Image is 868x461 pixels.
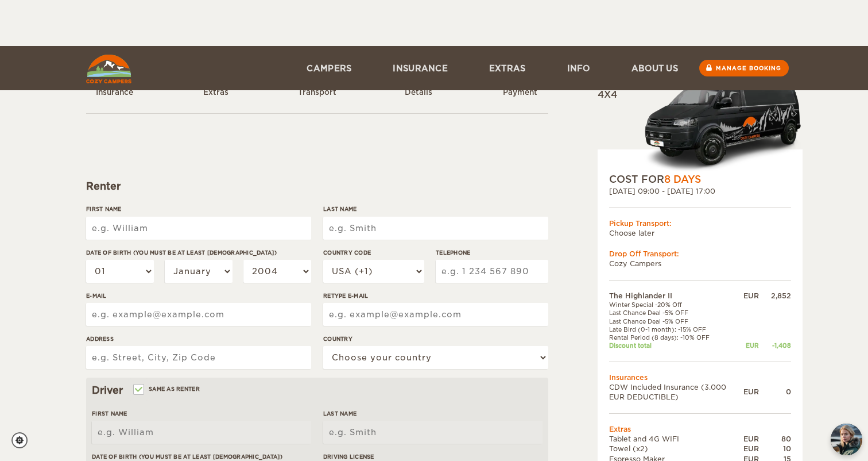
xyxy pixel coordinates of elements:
div: COST FOR [609,172,791,186]
td: Towel (x2) [609,444,743,454]
input: e.g. Smith [323,421,542,444]
img: HighlanderXL.png [644,79,803,172]
img: Freyja at Cozy Campers [831,424,862,455]
a: About us [611,46,699,90]
label: First Name [86,205,311,213]
label: Last Name [323,205,548,213]
input: e.g. 1 234 567 890 [436,260,548,283]
td: Rental Period (8 days): -10% OFF [609,333,743,341]
img: Cozy Campers [86,55,131,83]
div: Drop Off Transport: [609,249,791,259]
label: Date of birth (You must be at least [DEMOGRAPHIC_DATA]) [86,248,311,257]
div: Insurance [83,87,146,98]
a: Manage booking [699,60,789,76]
label: Country [323,335,548,343]
label: Retype E-mail [323,291,548,300]
label: First Name [92,409,311,418]
a: Info [547,46,611,90]
a: Extras [468,46,547,90]
a: Campers [286,46,372,90]
td: Late Bird (0-1 month): -15% OFF [609,325,743,333]
a: Insurance [372,46,468,90]
td: Last Chance Deal -5% OFF [609,317,743,325]
td: Discount total [609,341,743,349]
div: Pickup Transport: [609,218,791,228]
button: chat-button [831,424,862,455]
input: e.g. William [92,421,311,444]
div: Extras [184,87,247,98]
td: Choose later [609,228,791,238]
input: e.g. William [86,217,311,240]
div: EUR [743,291,759,301]
div: Driver [92,383,542,397]
td: Insurances [609,372,791,382]
div: 10 [759,444,791,454]
div: [DATE] 09:00 - [DATE] 17:00 [609,186,791,196]
input: Same as renter [134,387,142,394]
div: 2,852 [759,291,791,301]
input: e.g. Smith [323,217,548,240]
label: Address [86,335,311,343]
div: Details [387,87,450,98]
input: e.g. example@example.com [323,303,548,326]
div: Transport [286,87,349,98]
label: Same as renter [134,383,200,394]
label: Driving License [323,452,542,461]
div: Automatic 4x4 [598,75,803,172]
div: Payment [489,87,552,98]
div: EUR [743,341,759,349]
td: CDW Included Insurance (3.000 EUR DEDUCTIBLE) [609,382,743,402]
label: E-mail [86,291,311,300]
label: Date of birth (You must be at least [DEMOGRAPHIC_DATA]) [92,452,311,461]
td: Last Chance Deal -5% OFF [609,309,743,317]
input: e.g. Street, City, Zip Code [86,346,311,369]
td: The Highlander II [609,291,743,301]
span: 8 Days [664,174,701,185]
td: Tablet and 4G WIFI [609,434,743,444]
div: 80 [759,434,791,444]
a: Cookie settings [11,432,35,448]
div: EUR [743,434,759,444]
label: Last Name [323,409,542,418]
td: Winter Special -20% Off [609,301,743,309]
div: -1,408 [759,341,791,349]
label: Telephone [436,248,548,257]
td: Extras [609,424,791,434]
td: Cozy Campers [609,259,791,268]
input: e.g. example@example.com [86,303,311,326]
div: 0 [759,387,791,397]
div: Renter [86,179,548,193]
label: Country Code [323,248,424,257]
div: EUR [743,387,759,397]
div: EUR [743,444,759,454]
